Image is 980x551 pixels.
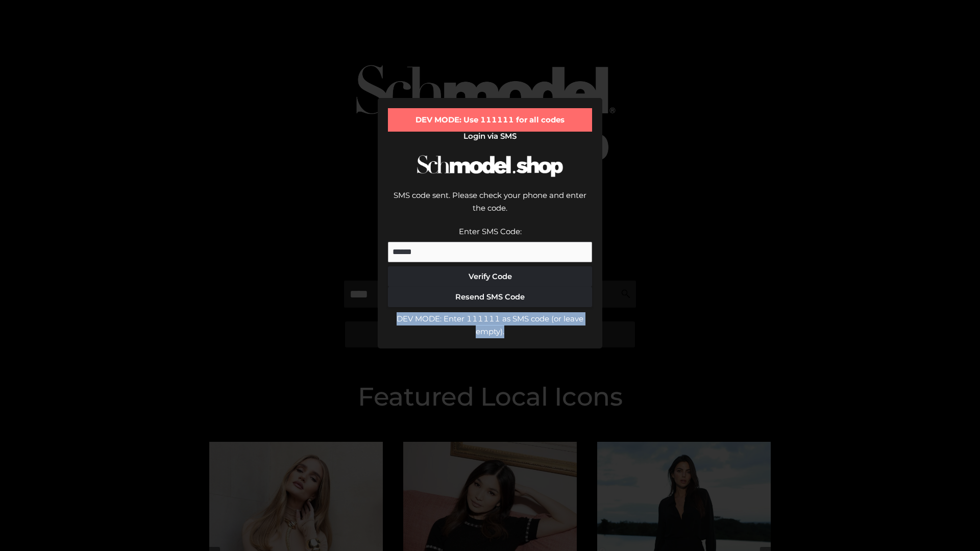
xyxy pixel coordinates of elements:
img: Schmodel Logo [413,146,567,186]
label: Enter SMS Code: [459,227,522,236]
div: DEV MODE: Enter 111111 as SMS code (or leave empty). [388,312,592,338]
div: DEV MODE: Use 111111 for all codes [388,108,592,132]
button: Verify Code [388,266,592,287]
button: Resend SMS Code [388,287,592,307]
h2: Login via SMS [388,132,592,141]
div: SMS code sent. Please check your phone and enter the code. [388,189,592,225]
